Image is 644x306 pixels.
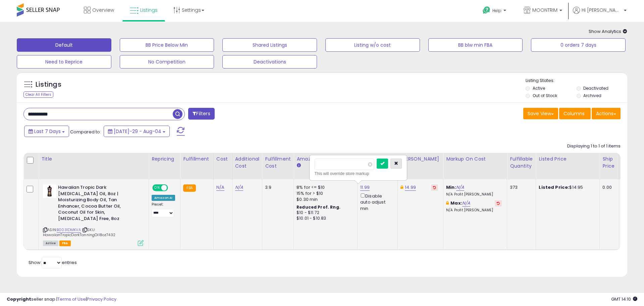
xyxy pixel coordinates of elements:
[104,126,170,137] button: [DATE]-29 - Aug-04
[265,156,291,170] div: Fulfillment Cost
[405,184,416,191] a: 14.99
[531,38,626,52] button: 0 orders 7 days
[43,227,115,237] span: | SKU: HawaiianTropicDarkTanningOil8oz7432
[183,156,210,163] div: Fulfillment
[563,110,585,117] span: Columns
[120,38,214,52] button: BB Price Below Min
[235,156,260,170] div: Additional Cost
[7,296,31,302] strong: Copyright
[297,216,352,221] div: $10.01 - $10.83
[446,156,504,163] div: Markup on Cost
[510,156,533,170] div: Fulfillable Quantity
[297,163,301,169] small: Amazon Fees.
[120,55,214,69] button: No Competition
[533,85,545,91] label: Active
[582,7,622,13] span: Hi [PERSON_NAME]
[446,208,502,213] p: N/A Profit [PERSON_NAME]
[87,296,116,302] a: Privacy Policy
[428,38,523,52] button: BB blw min FBA
[152,202,175,217] div: Preset:
[523,108,558,119] button: Save View
[235,184,243,191] a: N/A
[589,28,627,35] span: Show Analytics
[297,156,355,163] div: Amazon Fees
[602,184,613,190] div: 0.00
[153,185,161,191] span: ON
[611,296,637,302] span: 2025-08-12 14:10 GMT
[297,184,352,190] div: 8% for <= $10
[567,143,621,149] div: Displaying 1 to 1 of 1 items
[573,7,627,22] a: Hi [PERSON_NAME]
[57,296,86,302] a: Terms of Use
[183,184,196,192] small: FBA
[526,78,627,84] p: Listing States:
[583,93,601,98] label: Archived
[58,184,140,223] b: Hawaiian Tropic Dark [MEDICAL_DATA] Oil, 8oz | Moisturizing Body Oil, Tan Enhancer, Cocoa Butter ...
[446,184,456,190] b: Min:
[17,55,111,69] button: Need to Reprice
[533,93,557,98] label: Out of Stock
[29,259,77,266] span: Show: entries
[477,1,513,22] a: Help
[24,126,69,137] button: Last 7 Days
[456,184,464,191] a: N/A
[43,184,144,245] div: ASIN:
[539,184,594,190] div: $14.95
[443,153,507,179] th: The percentage added to the cost of goods (COGS) that forms the calculator for Min & Max prices.
[152,195,175,201] div: Amazon AI
[43,184,56,198] img: 31DgTnZjncL._SL40_.jpg
[140,7,158,13] span: Listings
[152,156,177,163] div: Repricing
[41,156,146,163] div: Title
[602,156,616,170] div: Ship Price
[265,184,288,190] div: 3.9
[400,156,440,163] div: [PERSON_NAME]
[297,196,352,203] div: $0.30 min
[583,85,608,91] label: Deactivated
[216,184,224,191] a: N/A
[188,108,214,120] button: Filters
[360,184,370,191] a: 11.99
[222,55,317,69] button: Deactivations
[559,108,591,119] button: Columns
[510,184,531,190] div: 373
[325,38,420,52] button: Listing w/o cost
[482,6,491,14] i: Get Help
[532,7,557,13] span: MOONTRIM
[167,185,178,191] span: OFF
[297,204,340,210] b: Reduced Prof. Rng.
[297,190,352,196] div: 15% for > $10
[360,192,392,212] div: Disable auto adjust min
[17,38,111,52] button: Default
[216,156,229,163] div: Cost
[92,7,114,13] span: Overview
[539,156,597,163] div: Listed Price
[70,129,101,135] span: Compared to:
[23,91,53,98] div: Clear All Filters
[7,296,116,303] div: seller snap | |
[492,8,501,13] span: Help
[222,38,317,52] button: Shared Listings
[43,241,58,246] span: All listings currently available for purchase on Amazon
[36,80,61,89] h5: Listings
[446,192,502,197] p: N/A Profit [PERSON_NAME]
[59,241,71,246] span: FBA
[450,200,462,206] b: Max:
[315,170,402,177] div: This will override store markup
[592,108,621,119] button: Actions
[34,128,61,135] span: Last 7 Days
[114,128,161,135] span: [DATE]-29 - Aug-04
[57,227,81,233] a: B0031DMKVA
[297,210,352,216] div: $10 - $11.72
[462,200,470,207] a: N/A
[539,184,569,190] b: Listed Price:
